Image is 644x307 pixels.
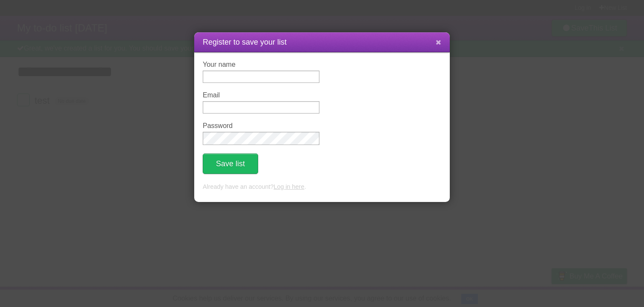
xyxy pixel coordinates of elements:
p: Already have an account? . [203,182,441,192]
label: Your name [203,61,319,68]
h1: Register to save your list [203,37,441,48]
a: Log in here [273,183,304,190]
label: Email [203,91,319,99]
button: Save list [203,153,258,174]
label: Password [203,122,319,130]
